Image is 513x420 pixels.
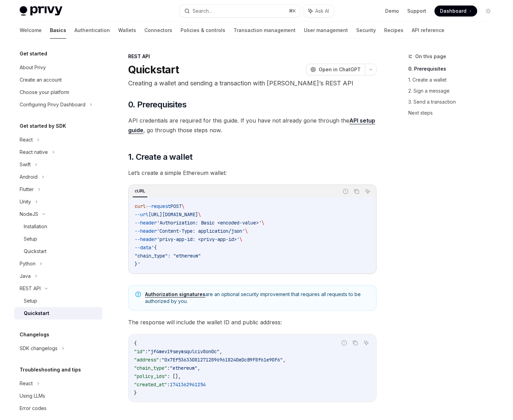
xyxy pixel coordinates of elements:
a: About Privy [14,61,102,74]
a: Dashboard [434,6,477,17]
span: : [], [167,373,181,379]
a: 0. Prerequisites [408,63,499,74]
img: light logo [20,6,62,16]
div: Search... [193,7,212,15]
span: \ [239,236,242,242]
span: "ethereum" [170,365,197,371]
svg: Note [135,292,141,297]
p: Creating a wallet and sending a transaction with [PERSON_NAME]’s REST API [128,78,377,88]
span: --request [146,203,171,209]
h5: Get started by SDK [20,122,66,130]
a: 1. Create a wallet [408,74,499,85]
a: Policies & controls [181,22,225,39]
a: Next steps [408,107,499,118]
span: [URL][DOMAIN_NAME] [148,211,198,218]
a: Setup [14,295,102,307]
div: Quickstart [24,309,49,317]
span: }' [135,261,140,267]
span: curl [135,203,146,209]
div: About Privy [20,63,46,72]
div: React native [20,148,48,156]
div: React [20,379,33,388]
a: 3. Send a transaction [408,96,499,107]
a: Basics [50,22,66,39]
span: : [167,365,170,371]
span: are an optional security improvement that requires all requests to be authorized by you. [145,291,369,305]
a: Welcome [20,22,42,39]
span: \ [182,203,184,209]
span: : [159,357,162,363]
span: The response will include the wallet ID and public address: [128,317,377,327]
a: Choose your platform [14,86,102,98]
span: "jf4mev19seymsqulciv8on0c" [148,348,219,355]
span: , [283,357,286,363]
a: Setup [14,233,102,245]
a: Demo [385,8,399,14]
a: Create an account [14,74,102,86]
div: Error codes [20,404,47,412]
a: Quickstart [14,307,102,319]
span: --url [135,211,148,218]
span: 1. Create a wallet [128,151,193,162]
span: POST [171,203,182,209]
a: Using LLMs [14,390,102,402]
span: Dashboard [440,8,466,14]
div: Setup [24,235,37,243]
h5: Troubleshooting and tips [20,366,81,374]
button: Toggle dark mode [483,6,494,17]
h5: Changelogs [20,330,49,339]
span: 'Content-Type: application/json' [157,228,245,234]
span: { [134,340,137,346]
a: Quickstart [14,245,102,258]
div: Swift [20,160,31,169]
div: Android [20,173,38,181]
button: Search...⌘K [179,5,300,17]
button: Ask AI [363,187,372,196]
button: Copy the contents from the code block [352,187,361,196]
h5: Get started [20,50,47,58]
div: Flutter [20,185,34,193]
span: , [197,365,200,371]
div: NodeJS [20,210,38,218]
div: SDK changelogs [20,344,58,353]
a: Support [407,8,426,14]
div: Configuring Privy Dashboard [20,101,85,109]
div: Create an account [20,76,62,84]
a: Security [356,22,376,39]
span: 'privy-app-id: <privy-app-id>' [157,236,239,242]
a: API reference [412,22,444,39]
span: Open in ChatGPT [319,66,361,73]
span: Ask AI [315,8,329,14]
span: 0. Prerequisites [128,99,186,110]
a: Connectors [144,22,172,39]
span: : [145,348,148,355]
span: "address" [134,357,159,363]
div: Java [20,272,31,280]
div: Setup [24,297,37,305]
span: "id" [134,348,145,355]
a: Recipes [384,22,403,39]
span: '{ [151,244,157,251]
button: Copy the contents from the code block [351,338,360,347]
span: --header [135,236,157,242]
button: Open in ChatGPT [306,64,365,75]
div: Choose your platform [20,88,69,96]
div: Quickstart [24,247,47,255]
div: Unity [20,198,31,206]
span: "created_at" [134,381,167,388]
a: Wallets [118,22,136,39]
span: \ [261,220,264,226]
span: "chain_type": "ethereum" [135,253,201,259]
span: 'Authorization: Basic <encoded-value>' [157,220,261,226]
span: \ [245,228,248,234]
div: REST API [128,53,377,60]
span: Let’s create a simple Ethereum wallet: [128,168,377,178]
a: User management [304,22,348,39]
a: Error codes [14,402,102,414]
div: Python [20,260,35,268]
span: "0x7Ef5363308127128969618240eDcB9F8f61e90F6" [162,357,283,363]
span: "chain_type" [134,365,167,371]
span: 1741362961254 [170,381,206,388]
div: Using LLMs [20,392,45,400]
h1: Quickstart [128,63,179,76]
